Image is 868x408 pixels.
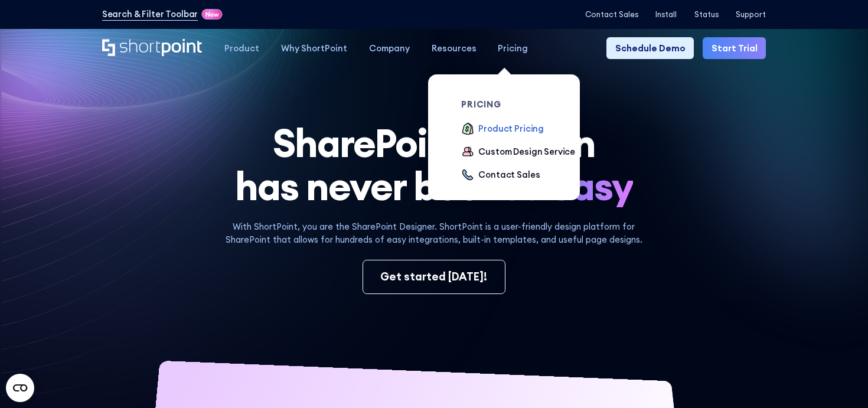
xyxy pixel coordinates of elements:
[369,42,410,55] div: Company
[214,37,270,59] a: Product
[478,168,540,181] div: Contact Sales
[585,10,638,19] a: Contact Sales
[703,37,766,59] a: Start Trial
[281,42,347,55] div: Why ShortPoint
[102,122,766,208] h1: SharePoint Design has never been
[102,8,198,21] a: Search & Filter Toolbar
[214,220,654,246] p: With ShortPoint, you are the SharePoint Designer. ShortPoint is a user-friendly design platform f...
[363,260,505,295] a: Get started [DATE]!
[655,10,677,19] a: Install
[270,37,358,59] a: Why ShortPoint
[461,168,540,183] a: Contact Sales
[478,122,544,135] div: Product Pricing
[478,145,575,158] div: Custom Design Service
[380,269,487,285] div: Get started [DATE]!
[461,100,583,109] div: pricing
[487,37,539,59] a: Pricing
[809,351,868,408] iframe: Chat Widget
[461,145,575,160] a: Custom Design Service
[420,37,487,59] a: Resources
[461,122,544,137] a: Product Pricing
[6,374,34,402] button: Open CMP widget
[694,10,719,19] a: Status
[498,42,528,55] div: Pricing
[358,37,420,59] a: Company
[224,42,259,55] div: Product
[606,37,694,59] a: Schedule Demo
[736,10,766,19] a: Support
[432,42,477,55] div: Resources
[102,39,203,58] a: Home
